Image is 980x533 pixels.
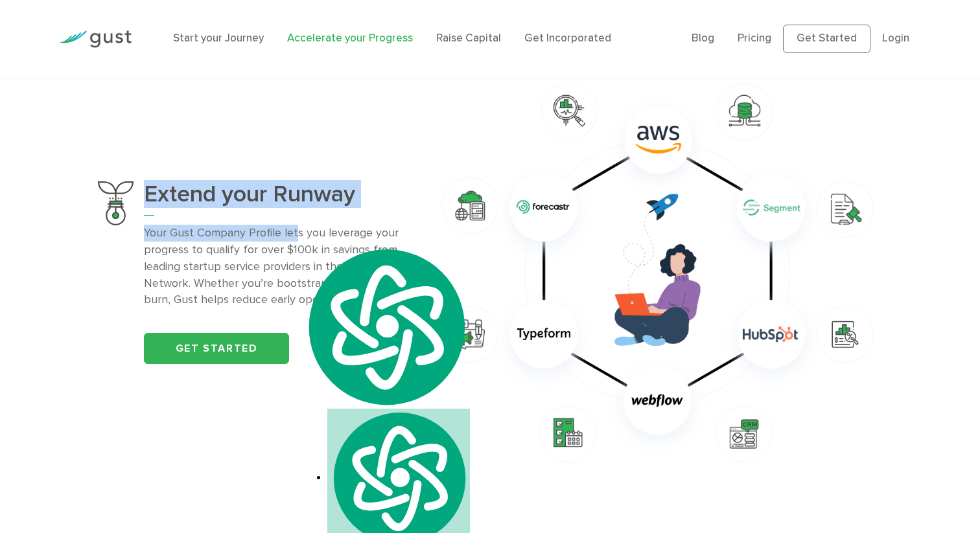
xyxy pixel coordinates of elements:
a: Get Incorporated [524,32,611,45]
a: Raise Capital [436,32,501,45]
img: Gust Logo [59,30,132,48]
a: Pricing [738,32,771,45]
a: Accelerate your Progress [287,32,413,45]
a: Get Started [783,25,870,53]
a: Login [882,32,909,45]
a: Blog [692,32,714,45]
h3: Extend your Runway [144,181,414,216]
img: Extend Your Runway [433,74,882,471]
p: Your Gust Company Profile lets you leverage your progress to qualify for over $100k in savings fr... [144,225,414,309]
img: logo.svg [301,245,470,409]
img: Extend Your Runway [98,181,134,225]
a: Start your Journey [173,32,264,45]
a: Get started [144,333,289,364]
